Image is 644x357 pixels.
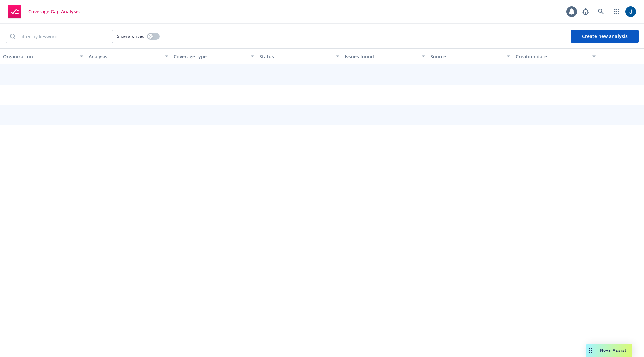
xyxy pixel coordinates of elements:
button: Coverage type [171,48,257,64]
a: Report a Bug [579,5,592,18]
button: Nova Assist [586,344,632,357]
div: Source [430,53,503,60]
div: Coverage type [174,53,247,60]
button: Analysis [86,48,171,64]
button: Organization [0,48,86,64]
div: Status [259,53,332,60]
input: Filter by keyword... [15,30,113,43]
a: Switch app [610,5,623,18]
button: Status [257,48,342,64]
button: Create new analysis [571,30,639,43]
span: Coverage Gap Analysis [28,9,80,14]
a: Coverage Gap Analysis [5,2,83,21]
img: photo [625,6,636,17]
button: Issues found [342,48,428,64]
span: Show archived [117,33,144,39]
div: Drag to move [586,344,595,357]
button: Creation date [513,48,598,64]
div: Organization [3,53,76,60]
div: Creation date [516,53,588,60]
div: Analysis [89,53,161,60]
svg: Search [10,34,15,39]
button: Source [428,48,513,64]
div: Issues found [345,53,418,60]
a: Search [594,5,608,18]
span: Nova Assist [600,347,627,353]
